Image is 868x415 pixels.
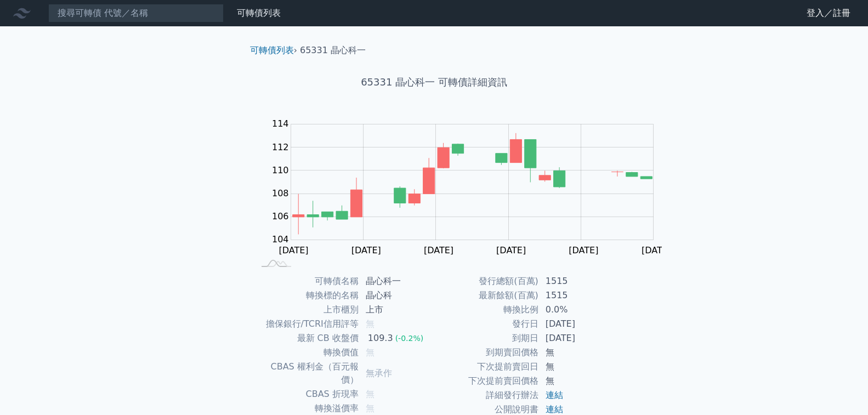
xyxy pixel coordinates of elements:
[359,303,434,317] td: 上市
[539,303,614,317] td: 0.0%
[366,319,375,329] span: 無
[539,288,614,303] td: 1515
[359,274,434,288] td: 晶心科一
[366,389,375,399] span: 無
[798,4,859,22] a: 登入／註冊
[48,4,224,22] input: 搜尋可轉債 代號／名稱
[569,245,598,255] tspan: [DATE]
[254,345,359,360] td: 轉換價值
[351,245,381,255] tspan: [DATE]
[366,347,375,357] span: 無
[366,332,395,345] div: 109.3
[272,165,289,175] tspan: 110
[395,334,424,343] span: (-0.2%)
[254,360,359,387] td: CBAS 權利金（百元報價）
[241,75,627,90] h1: 65331 晶心科一 可轉債詳細資訊
[272,118,289,129] tspan: 114
[272,234,289,245] tspan: 104
[539,374,614,388] td: 無
[359,288,434,303] td: 晶心科
[539,345,614,360] td: 無
[254,317,359,331] td: 擔保銀行/TCRI信用評等
[434,331,539,345] td: 到期日
[434,360,539,374] td: 下次提前賣回日
[539,274,614,288] td: 1515
[254,274,359,288] td: 可轉債名稱
[424,245,453,255] tspan: [DATE]
[434,274,539,288] td: 發行總額(百萬)
[254,331,359,345] td: 最新 CB 收盤價
[434,288,539,303] td: 最新餘額(百萬)
[237,8,281,18] a: 可轉債列表
[272,211,289,221] tspan: 106
[272,188,289,198] tspan: 108
[366,403,375,413] span: 無
[642,245,671,255] tspan: [DATE]
[250,45,294,55] a: 可轉債列表
[254,387,359,401] td: CBAS 折現率
[539,331,614,345] td: [DATE]
[539,360,614,374] td: 無
[279,245,309,255] tspan: [DATE]
[254,288,359,303] td: 轉換標的名稱
[539,317,614,331] td: [DATE]
[434,388,539,402] td: 詳細發行辦法
[434,374,539,388] td: 下次提前賣回價格
[272,142,289,152] tspan: 112
[254,303,359,317] td: 上市櫃別
[434,317,539,331] td: 發行日
[434,345,539,360] td: 到期賣回價格
[266,118,672,255] g: Chart
[300,44,366,57] li: 65331 晶心科一
[434,303,539,317] td: 轉換比例
[546,404,563,414] a: 連結
[366,368,392,378] span: 無承作
[250,44,297,57] li: ›
[546,390,563,400] a: 連結
[496,245,526,255] tspan: [DATE]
